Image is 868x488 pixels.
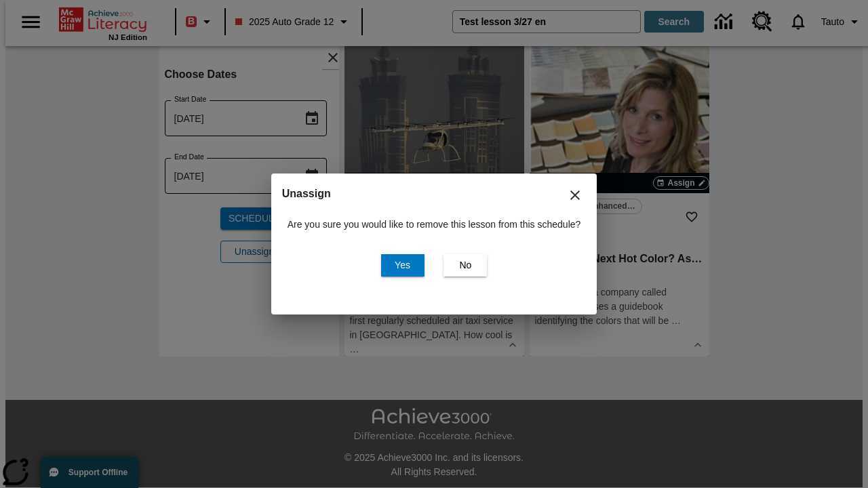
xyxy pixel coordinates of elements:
[282,184,587,203] h2: Unassign
[559,179,591,211] button: Close
[443,254,487,277] button: No
[381,254,425,277] button: Yes
[395,258,410,272] span: Yes
[288,218,581,232] p: Are you sure you would like to remove this lesson from this schedule?
[459,258,471,272] span: No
